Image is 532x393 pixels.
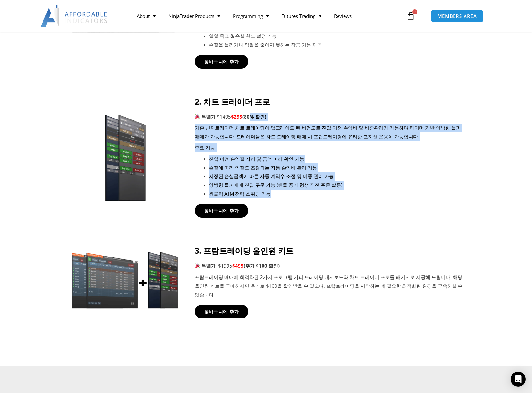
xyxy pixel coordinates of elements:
li: 손절을 늘리거나 익절을 줄이지 못하는 잠금 기능 제공 [209,41,463,49]
b: $295 [231,113,242,120]
li: 일일 목표 & 손실 한도 설정 가능 [209,32,463,41]
p: 기존 닌자트레이더 차트 트레이딩이 업그레이드 된 버전으로 진입 이전 손익비 및 비중관리가 가능하며 타이머 기반 양방향 돌파매매가 가능합니다. 트레이더들은 차트 트레이딩 매매 ... [195,124,463,141]
a: NinjaTrader Products [162,9,227,23]
b: (추가 $100 할인) [244,263,280,269]
span: 장바구니에 추가 [204,309,239,314]
strong: 2. 차트 트레이더 프로 [195,96,270,107]
li: 지정된 손실금액에 따른 자동 계약수 조절 및 비중 관리 가능 [209,172,463,181]
img: 🎉 [195,114,200,119]
strong: 특별가 [201,263,216,269]
a: 장바구니에 추가 [195,204,248,218]
a: Programming [227,9,275,23]
nav: Menu [130,9,405,23]
a: 장바구니에 추가 [195,55,248,69]
p: 주요 기능: [195,143,463,152]
span: $1495 [217,113,231,120]
a: About [130,9,162,23]
li: 원클릭 ATM 전략 스위칭 가능 [209,190,463,198]
span: 장바구니에 추가 [204,59,239,64]
a: Reviews [328,9,358,23]
li: 양방향 돌파매매 진입 주문 가능 (캔들 종가 형성 직전 주문 발동) [209,181,463,190]
img: LogoAI | Affordable Indicators – NinjaTrader [40,5,108,27]
a: MEMBERS AREA [431,10,483,23]
div: Open Intercom Messenger [511,372,526,387]
span: $1995 [218,263,232,269]
p: 프랍트레이딩 매매에 최적화된 2가지 프로그램 카피 트레이딩 대시보드와 차트 트레이더 프로를 패키지로 제공해 드립니다. 해당 올인원 키트를 구매하시면 추가로 $100을 할인받을... [195,273,463,299]
img: 🎉 [195,263,200,268]
b: $495 [232,263,244,269]
li: 손절에 따라 익절도 조절되는 자동 손익비 관리 기능 [209,163,463,172]
img: Screenshot 2024-11-20 150226 | Affordable Indicators – NinjaTrader [69,249,179,309]
span: MEMBERS AREA [437,14,477,19]
img: Screenshot 2024-11-20 145837 | Affordable Indicators – NinjaTrader [81,107,167,201]
a: 장바구니에 추가 [195,305,248,318]
li: 진입 이전 손익절 자리 및 금액 미리 확인 가능 [209,155,463,163]
b: (80% 할인) [242,113,266,120]
a: 0 [397,7,425,25]
span: 0 [412,9,417,14]
strong: 특별가 [201,113,216,120]
span: 장바구니에 추가 [204,208,239,213]
a: Futures Trading [275,9,328,23]
strong: 3. 프랍트레이딩 올인원 키트 [195,245,294,256]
